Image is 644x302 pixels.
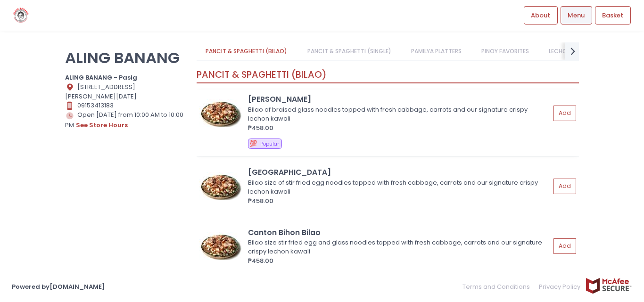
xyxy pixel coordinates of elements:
span: PANCIT & SPAGHETTI (BILAO) [197,68,327,81]
img: logo [12,7,30,24]
a: PANCIT & SPAGHETTI (SINGLE) [298,42,400,60]
button: see store hours [75,120,128,131]
img: mcafee-secure [585,278,632,294]
div: 09153413183 [65,101,185,110]
a: Privacy Policy [535,278,586,296]
b: ALING BANANG - Pasig [65,73,137,82]
a: Menu [561,6,592,24]
img: Canton [199,172,242,200]
button: Add [553,179,576,194]
p: ALING BANANG [65,49,185,67]
div: Bilao of braised glass noodles topped with fresh cabbage, carrots and our signature crispy lechon... [248,105,547,123]
div: [GEOGRAPHIC_DATA] [248,167,550,178]
div: ₱458.00 [248,123,550,133]
div: Bilao size of stir fried egg noodles topped with fresh cabbage, carrots and our signature crispy ... [248,178,547,196]
a: Terms and Conditions [462,278,535,296]
img: Bihon Bilao [199,99,242,127]
img: Canton Bihon Bilao [199,232,242,260]
span: Popular [260,140,279,147]
div: [STREET_ADDRESS][PERSON_NAME][DATE] [65,82,185,101]
a: LECHON KAWALI FAVORITES [540,42,633,60]
div: Open [DATE] from 10:00 AM to 10:00 PM [65,110,185,130]
div: Bilao size stir fried egg and glass noodles topped with fresh cabbage, carrots and our signature ... [248,238,547,256]
span: 💯 [249,139,257,148]
span: About [531,11,550,20]
a: PANCIT & SPAGHETTI (BILAO) [197,42,297,60]
span: Menu [568,11,585,20]
span: Basket [602,11,623,20]
a: PINOY FAVORITES [472,42,538,60]
a: Powered by[DOMAIN_NAME] [12,282,105,291]
a: About [524,6,558,24]
a: PAMILYA PLATTERS [402,42,471,60]
div: ₱458.00 [248,256,550,266]
div: ₱458.00 [248,196,550,206]
div: Canton Bihon Bilao [248,227,550,238]
button: Add [553,106,576,121]
button: Add [553,238,576,254]
div: [PERSON_NAME] [248,94,550,105]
